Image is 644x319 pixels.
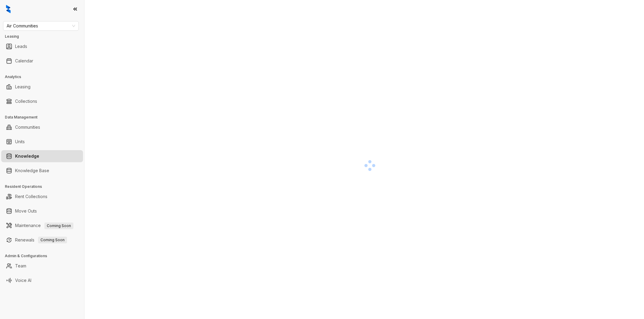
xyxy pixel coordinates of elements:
h3: Leasing [5,34,84,39]
li: Leads [1,40,83,52]
h3: Admin & Configurations [5,253,84,259]
li: Move Outs [1,205,83,217]
a: Team [15,260,26,272]
li: Rent Collections [1,191,83,203]
span: Coming Soon [38,237,67,243]
a: Calendar [15,55,33,67]
a: Knowledge Base [15,165,49,177]
li: Collections [1,95,83,107]
a: Units [15,136,25,148]
a: Knowledge [15,150,39,162]
li: Leasing [1,81,83,93]
li: Calendar [1,55,83,67]
span: Air Communities [7,21,75,30]
h3: Data Management [5,115,84,120]
li: Renewals [1,234,83,246]
span: Coming Soon [44,223,73,229]
li: Maintenance [1,220,83,232]
a: Move Outs [15,205,37,217]
img: logo [6,5,11,13]
a: RenewalsComing Soon [15,234,67,246]
li: Units [1,136,83,148]
a: Communities [15,121,40,133]
a: Rent Collections [15,191,47,203]
a: Collections [15,95,37,107]
li: Knowledge Base [1,165,83,177]
li: Knowledge [1,150,83,162]
li: Team [1,260,83,272]
a: Leads [15,40,27,52]
h3: Resident Operations [5,184,84,189]
h3: Analytics [5,74,84,80]
a: Voice AI [15,274,31,286]
a: Leasing [15,81,30,93]
li: Communities [1,121,83,133]
li: Voice AI [1,274,83,286]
